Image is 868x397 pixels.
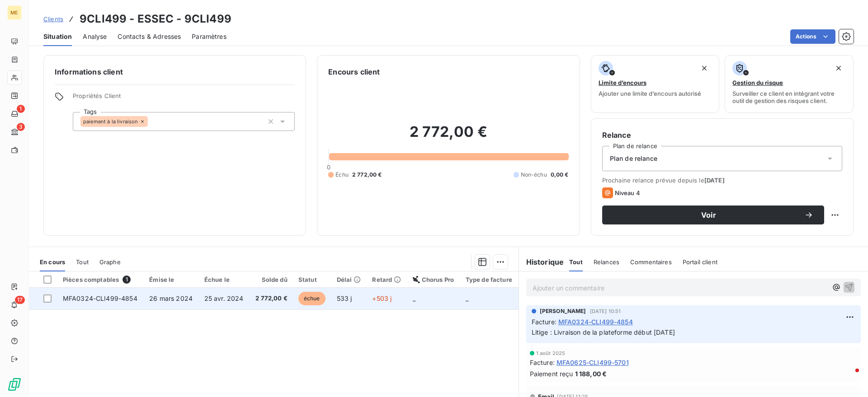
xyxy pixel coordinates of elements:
div: Chorus Pro [413,276,455,283]
span: 1 août 2025 [536,350,566,356]
span: [DATE] [704,177,725,184]
h2: 2 772,00 € [328,123,568,150]
input: Ajouter une valeur [148,117,155,126]
span: _ [466,294,468,302]
span: _ [413,294,415,302]
img: Logo LeanPay [7,377,22,392]
button: Limite d’encoursAjouter une limite d’encours autorisé [591,55,720,113]
span: Tout [569,258,583,266]
div: Type de facture [466,276,513,283]
div: Délai [337,276,362,283]
span: 1 188,00 € [575,369,607,378]
span: 2 772,00 € [255,294,288,303]
span: Échu [335,171,349,179]
span: MFA0324-CLI499-4854 [558,317,633,327]
span: Surveiller ce client en intégrant votre outil de gestion des risques client. [732,90,846,104]
a: Clients [43,14,63,23]
div: ME [7,5,22,20]
span: MFA0625-CLI499-5701 [557,358,629,367]
button: Actions [790,29,835,44]
span: 1 [123,276,131,284]
span: Propriétés Client [73,92,295,105]
div: Échue le [204,276,244,283]
span: +503 j [372,294,392,302]
span: [PERSON_NAME] [540,307,586,315]
span: Situation [43,32,72,41]
span: 533 j [337,294,352,302]
span: 0,00 € [551,171,569,179]
span: Paramètres [192,32,226,41]
span: Facture : [532,317,557,327]
span: Ajouter une limite d’encours autorisé [599,90,701,97]
span: Non-échu [521,171,547,179]
h6: Historique [519,257,564,267]
span: Analyse [83,32,107,41]
span: Plan de relance [610,154,657,163]
span: 17 [15,296,25,304]
iframe: Intercom live chat [837,366,859,388]
span: Voir [613,211,804,219]
span: Portail client [683,258,717,266]
span: Commentaires [630,258,672,266]
div: Retard [372,276,401,283]
span: Limite d’encours [599,79,646,86]
span: Gestion du risque [732,79,783,86]
span: Facture : [530,358,555,367]
h6: Encours client [328,66,380,77]
span: Litige : Livraison de la plateforme début [DATE] [532,328,675,336]
span: MFA0324-CLI499-4854 [63,294,137,302]
span: [DATE] 10:51 [590,308,621,314]
span: 2 772,00 € [352,171,382,179]
span: 0 [327,163,330,171]
span: 1 [17,105,25,113]
span: Clients [43,15,63,23]
span: En cours [40,258,65,266]
span: Relances [594,258,619,266]
span: Tout [76,258,89,266]
span: Paiement reçu [530,369,573,378]
div: Statut [298,276,326,283]
div: Solde dû [255,276,288,283]
span: Prochaine relance prévue depuis le [602,177,842,184]
h6: Informations client [55,66,295,77]
span: paiement à la livraison [83,119,138,124]
span: échue [298,292,325,305]
button: Gestion du risqueSurveiller ce client en intégrant votre outil de gestion des risques client. [725,55,854,113]
div: Émise le [149,276,193,283]
span: 25 avr. 2024 [204,294,244,302]
h6: Relance [602,130,842,140]
div: Pièces comptables [63,276,138,284]
span: Contacts & Adresses [118,32,181,41]
span: 3 [17,123,25,131]
button: Voir [602,206,824,224]
h3: 9CLI499 - ESSEC - 9CLI499 [80,11,231,27]
span: 26 mars 2024 [149,294,193,302]
span: Niveau 4 [615,189,640,196]
span: Graphe [99,258,121,266]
